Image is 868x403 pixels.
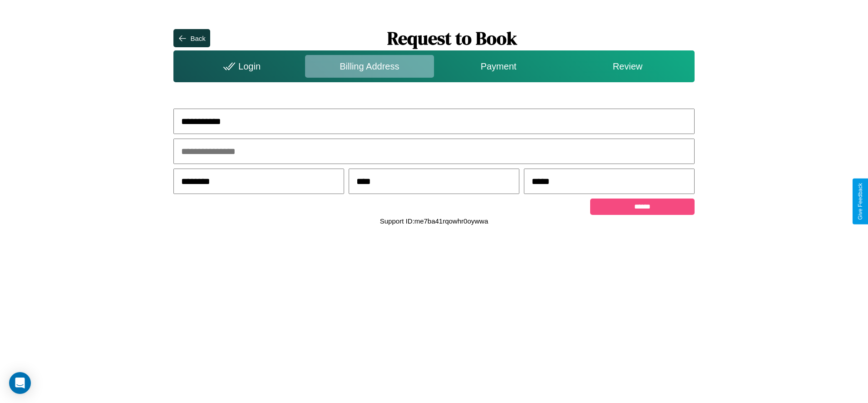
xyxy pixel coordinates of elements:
[305,55,434,78] div: Billing Address
[434,55,563,78] div: Payment
[210,26,695,50] h1: Request to Book
[173,29,210,47] button: Back
[9,372,31,394] div: Open Intercom Messenger
[563,55,692,78] div: Review
[190,35,205,42] div: Back
[380,215,488,227] p: Support ID: me7ba41rqowhr0oywwa
[857,183,863,220] div: Give Feedback
[176,55,305,78] div: Login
